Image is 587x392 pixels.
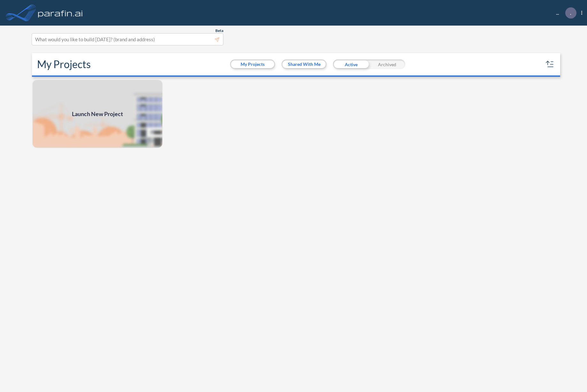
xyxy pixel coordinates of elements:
[72,110,123,118] span: Launch New Project
[333,59,369,69] div: Active
[32,79,163,148] a: Launch New Project
[32,79,163,148] img: add
[369,59,405,69] div: Archived
[282,60,326,68] button: Shared With Me
[215,28,223,33] span: Beta
[546,7,582,19] div: ...
[37,6,84,19] img: logo
[231,60,274,68] button: My Projects
[570,10,571,16] p: .
[37,58,91,70] h2: My Projects
[545,59,555,69] button: sort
